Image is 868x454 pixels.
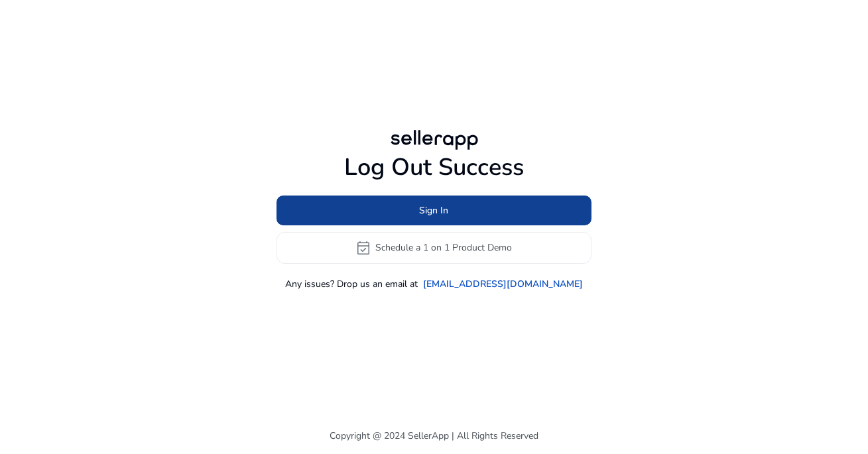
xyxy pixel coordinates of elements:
[277,153,591,182] h1: Log Out Success
[277,232,591,264] button: event_availableSchedule a 1 on 1 Product Demo
[423,277,583,291] a: [EMAIL_ADDRESS][DOMAIN_NAME]
[277,196,591,225] button: Sign In
[356,240,372,256] span: event_available
[285,277,418,291] p: Any issues? Drop us an email at
[420,203,449,217] span: Sign In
